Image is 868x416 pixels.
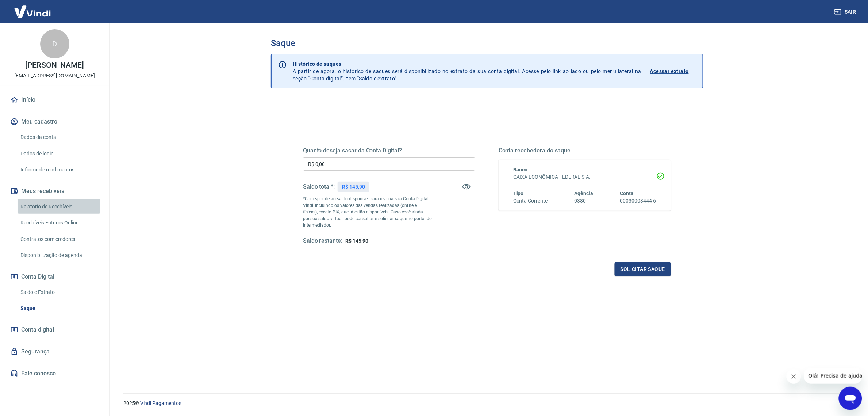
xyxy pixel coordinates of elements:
p: R$ 145,90 [342,183,365,191]
a: Disponibilização de agenda [18,248,100,263]
p: [EMAIL_ADDRESS][DOMAIN_NAME] [14,72,95,80]
p: 2025 © [123,400,850,407]
button: Sair [833,5,859,19]
h6: 0380 [575,197,594,205]
a: Fale conosco [9,366,100,382]
img: Vindi [9,0,56,23]
a: Saldo e Extrato [18,285,100,300]
h6: 00030003444-6 [620,197,656,205]
h3: Saque [271,38,703,48]
h5: Quanto deseja sacar da Conta Digital? [303,147,475,154]
div: D [40,29,69,58]
span: R$ 145,90 [345,238,368,244]
p: A partir de agora, o histórico de saques será disponibilizado no extrato da sua conta digital. Ac... [293,60,641,82]
a: Relatório de Recebíveis [18,199,100,214]
button: Solicitar saque [615,262,671,276]
a: Acessar extrato [650,60,697,82]
h5: Saldo total*: [303,183,335,190]
span: Tipo [513,190,524,196]
a: Contratos com credores [18,232,100,247]
a: Dados da conta [18,130,100,145]
p: [PERSON_NAME] [25,61,84,69]
p: Acessar extrato [650,68,689,75]
button: Meu cadastro [9,114,100,130]
span: Agência [575,190,594,196]
iframe: Botão para abrir a janela de mensagens [839,387,862,410]
h6: Conta Corrente [513,197,548,205]
a: Conta digital [9,322,100,338]
span: Conta digital [21,325,54,335]
p: Histórico de saques [293,60,641,68]
span: Olá! Precisa de ajuda? [4,5,61,11]
a: Segurança [9,344,100,360]
a: Dados de login [18,146,100,161]
a: Recebíveis Futuros Online [18,215,100,230]
span: Banco [513,167,528,173]
a: Saque [18,301,100,316]
h5: Saldo restante: [303,237,342,245]
h6: CAIXA ECONÔMICA FEDERAL S.A. [513,173,656,181]
button: Conta Digital [9,269,100,285]
button: Meus recebíveis [9,183,100,199]
a: Informe de rendimentos [18,162,100,177]
h5: Conta recebedora do saque [499,147,671,154]
iframe: Mensagem da empresa [804,368,862,384]
a: Início [9,92,100,108]
span: Conta [620,190,634,196]
p: *Corresponde ao saldo disponível para uso na sua Conta Digital Vindi. Incluindo os valores das ve... [303,196,432,228]
iframe: Fechar mensagem [787,369,801,384]
a: Vindi Pagamentos [140,400,181,406]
